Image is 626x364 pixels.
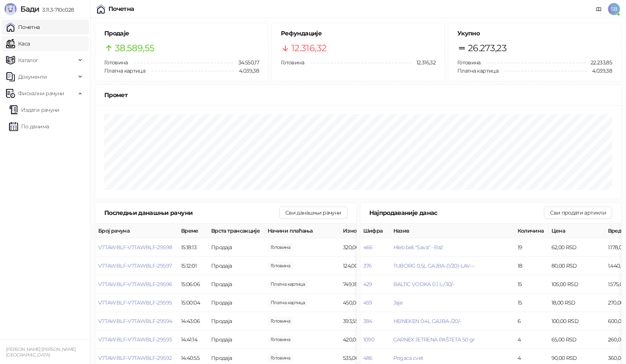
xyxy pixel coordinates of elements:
td: 19 [515,238,548,257]
td: 4 [515,330,548,349]
span: SB [608,3,620,15]
th: Начини плаћања [265,224,340,238]
th: Износ [340,224,396,238]
span: 4.039,38 [234,67,259,75]
img: Logo [5,3,17,15]
h5: Продаје [104,29,259,38]
td: 15:06:06 [178,275,208,294]
button: 376 [363,262,372,269]
th: Време [178,224,208,238]
td: 100,00 RSD [548,312,605,330]
span: 26.273,23 [468,41,507,55]
span: 12.316,32 [411,58,436,67]
a: Почетна [6,20,40,35]
button: 486 [363,355,373,361]
span: 320,00 [268,243,293,251]
div: Промет [104,90,612,100]
td: Продаја [208,238,265,257]
a: Издати рачуни [9,102,59,117]
td: 320,00 RSD [340,238,396,257]
td: 749,18 RSD [340,275,396,294]
td: 18 [515,257,548,275]
td: 15:00:04 [178,294,208,312]
td: 15 [515,275,548,294]
div: Последњи данашњи рачуни [104,208,279,218]
td: Продаја [208,312,265,330]
button: CARNEX JETRENA PAŠTETA 50 gr [393,336,475,343]
span: Готовина [104,59,128,66]
span: BALTIC VODKA 0.1 L-/30/- [393,281,454,288]
td: Продаја [208,294,265,312]
td: 15:18:13 [178,238,208,257]
td: Продаја [208,330,265,349]
span: 22.233,85 [585,58,612,67]
td: 420,00 RSD [340,330,396,349]
th: Шифра [360,224,390,238]
span: Платна картица [457,67,498,74]
a: Каса [6,36,30,51]
button: 466 [363,244,373,251]
span: 38.589,55 [115,41,154,55]
button: V7TAWBLF-V7TAWBLF-29592 [98,355,172,361]
td: 18,00 RSD [548,294,605,312]
h5: Укупно [457,29,612,38]
span: 34.550,17 [233,58,259,67]
th: Количина [515,224,548,238]
td: Продаја [208,257,265,275]
span: 4.039,38 [587,67,612,75]
span: 420,00 [268,335,293,344]
button: V7TAWBLF-V7TAWBLF-29593 [98,336,172,343]
button: Сви продати артикли [544,207,612,219]
button: Pogaca cvet [393,355,423,361]
td: 124,00 RSD [340,257,396,275]
th: Број рачуна [95,224,178,238]
button: Hleb beli "Sava" - Raž [393,244,443,251]
span: Бади [20,5,39,14]
span: 450,00 [268,299,308,307]
th: Врста трансакције [208,224,265,238]
button: Jaje [393,299,402,306]
td: 65,00 RSD [548,330,605,349]
span: 12.316,32 [291,41,326,55]
span: Платна картица [104,67,145,74]
button: Сви данашњи рачуни [279,207,347,219]
span: 3.11.3-710c028 [39,6,74,13]
span: 749,18 [268,280,308,288]
button: 459 [363,299,372,306]
span: V7TAWBLF-V7TAWBLF-29596 [98,281,172,288]
span: Документи [18,69,47,84]
button: V7TAWBLF-V7TAWBLF-29594 [98,318,172,324]
td: 393,55 RSD [340,312,396,330]
button: TUBORG 0.5L GAJBA-(1/20)-LAV--- [393,262,475,269]
button: V7TAWBLF-V7TAWBLF-29598 [98,244,172,251]
button: V7TAWBLF-V7TAWBLF-29595 [98,299,172,306]
td: 62,00 RSD [548,238,605,257]
span: Готовина [281,59,304,66]
td: 14:41:14 [178,330,208,349]
button: V7TAWBLF-V7TAWBLF-29597 [98,262,172,269]
div: Најпродаваније данас [369,208,544,218]
td: Продаја [208,275,265,294]
span: 393,55 [268,317,293,325]
div: Почетна [108,6,134,12]
td: 80,00 RSD [548,257,605,275]
button: 429 [363,281,372,288]
td: 15 [515,294,548,312]
td: 6 [515,312,548,330]
span: Каталог [18,53,38,68]
button: HEINEKEN 0.4L GAJBA-/20/- [393,318,461,324]
a: По данима [9,119,49,134]
td: 14:43:06 [178,312,208,330]
small: [PERSON_NAME] [PERSON_NAME] [GEOGRAPHIC_DATA] [6,347,76,358]
a: Документација [593,3,605,15]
